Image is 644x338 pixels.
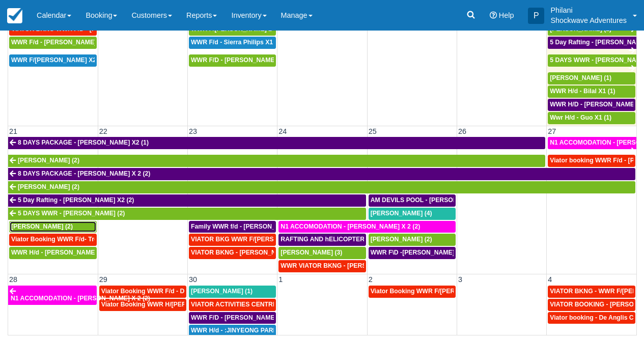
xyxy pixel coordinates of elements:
[18,157,79,164] span: [PERSON_NAME] (2)
[191,288,253,295] span: [PERSON_NAME] (1)
[8,208,366,220] a: 5 DAYS WWR - [PERSON_NAME] (2)
[548,37,636,49] a: 5 Day Rafting - [PERSON_NAME] X2 (2)
[548,137,636,149] a: N1 ACCOMODATION - [PERSON_NAME] X 2 (2)
[8,286,97,305] a: N1 ACCOMODATION - [PERSON_NAME] X 2 (2)
[8,137,545,149] a: 8 DAYS PACKAGE - [PERSON_NAME] X2 (1)
[548,155,635,167] a: Viator booking WWR F/d - [PERSON_NAME] 3 (3)
[457,275,463,284] span: 3
[9,54,97,67] a: WWR F/[PERSON_NAME] X2 (1)
[191,301,373,308] span: VIATOR ACTIVITIES CENTRE WWR - [PERSON_NAME] X 1 (1)
[368,275,374,284] span: 2
[11,57,106,64] span: WWR F/[PERSON_NAME] X2 (1)
[548,112,635,124] a: Wwr H/d - Guo X1 (1)
[18,139,149,146] span: 8 DAYS PACKAGE - [PERSON_NAME] X2 (1)
[457,127,467,135] span: 26
[189,325,276,337] a: WWR H/d - :JINYEONG PARK X 4 (4)
[11,223,73,230] span: [PERSON_NAME] (2)
[278,221,456,233] a: N1 ACCOMODATION - [PERSON_NAME] X 2 (2)
[9,247,97,259] a: WWR H/d - [PERSON_NAME] X2 (2)
[278,234,366,246] a: RAFTING AND hELICOPTER PACKAGE - [PERSON_NAME] X1 (1)
[369,247,456,259] a: WWR F\D -[PERSON_NAME] X2 (2)
[490,12,497,19] i: Help
[18,183,79,190] span: [PERSON_NAME] (2)
[8,127,18,135] span: 21
[550,114,611,121] span: Wwr H/d - Guo X1 (1)
[9,37,97,49] a: WWR F/d - [PERSON_NAME] X1 (1)
[191,57,291,64] span: WWR F/D - [PERSON_NAME] 4 (4)
[528,8,544,24] div: P
[189,286,276,298] a: [PERSON_NAME] (1)
[278,260,366,272] a: WWR VIATOR BKNG - [PERSON_NAME] 2 (2)
[189,221,276,233] a: Family WWR f/d - [PERSON_NAME] X 4 (4)
[550,88,615,95] span: WWR H/d - Bilal X1 (1)
[548,54,636,67] a: 5 DAYS WWR - [PERSON_NAME] (2)
[189,312,276,324] a: WWR F/D - [PERSON_NAME] X 1 (1)
[9,221,97,233] a: [PERSON_NAME] (2)
[368,127,378,135] span: 25
[101,301,242,308] span: Viator Booking WWR H/[PERSON_NAME] x2 (3)
[371,288,513,295] span: Viator Booking WWR F/[PERSON_NAME] X 2 (2)
[8,155,545,167] a: [PERSON_NAME] (2)
[550,15,627,25] p: Shockwave Adventures
[548,312,635,324] a: Viator booking - De Anglis Cristiano X1 (1)
[101,288,263,295] span: Viator Booking WWR F/d - Duty [PERSON_NAME] 2 (2)
[371,210,432,217] span: [PERSON_NAME] (4)
[371,249,473,256] span: WWR F\D -[PERSON_NAME] X2 (2)
[371,196,502,204] span: AM DEVILS POOL - [PERSON_NAME] X 2 (2)
[9,234,97,246] a: Viator Booking WWR F/d- Troonbeeckx, [PERSON_NAME] 11 (9)
[8,168,635,180] a: 8 DAYS PACKAGE - [PERSON_NAME] X 2 (2)
[11,39,115,46] span: WWR F/d - [PERSON_NAME] X1 (1)
[11,236,201,243] span: Viator Booking WWR F/d- Troonbeeckx, [PERSON_NAME] 11 (9)
[369,194,456,207] a: AM DEVILS POOL - [PERSON_NAME] X 2 (2)
[547,275,553,284] span: 4
[188,127,198,135] span: 23
[550,74,611,81] span: [PERSON_NAME] (1)
[548,86,635,98] a: WWR H/d - Bilal X1 (1)
[99,286,186,298] a: Viator Booking WWR F/d - Duty [PERSON_NAME] 2 (2)
[281,223,420,230] span: N1 ACCOMODATION - [PERSON_NAME] X 2 (2)
[369,234,456,246] a: [PERSON_NAME] (2)
[8,194,366,207] a: 5 Day Rafting - [PERSON_NAME] X2 (2)
[11,249,116,256] span: WWR H/d - [PERSON_NAME] X2 (2)
[191,236,376,243] span: VIATOR BKG WWR F/[PERSON_NAME] [PERSON_NAME] 2 (2)
[547,127,557,135] span: 27
[7,8,22,23] img: checkfront-main-nav-mini-logo.png
[189,37,276,49] a: WWR F/d - Sierra Philips X1 (1)
[369,286,456,298] a: Viator Booking WWR F/[PERSON_NAME] X 2 (2)
[191,314,297,321] span: WWR F/D - [PERSON_NAME] X 1 (1)
[8,181,635,193] a: [PERSON_NAME] (2)
[369,208,456,220] a: [PERSON_NAME] (4)
[191,39,282,46] span: WWR F/d - Sierra Philips X1 (1)
[548,286,635,298] a: VIATOR BKNG - WWR F/[PERSON_NAME] 3 (3)
[281,262,414,269] span: WWR VIATOR BKNG - [PERSON_NAME] 2 (2)
[548,99,635,111] a: WWR H/D - [PERSON_NAME] X 1 (1)
[548,72,635,84] a: [PERSON_NAME] (1)
[11,295,150,302] span: N1 ACCOMODATION - [PERSON_NAME] X 2 (2)
[278,247,366,259] a: [PERSON_NAME] (3)
[98,275,108,284] span: 29
[189,54,276,67] a: WWR F/D - [PERSON_NAME] 4 (4)
[18,170,150,177] span: 8 DAYS PACKAGE - [PERSON_NAME] X 2 (2)
[99,299,186,311] a: Viator Booking WWR H/[PERSON_NAME] x2 (3)
[191,223,316,230] span: Family WWR f/d - [PERSON_NAME] X 4 (4)
[548,299,635,311] a: VIATOR BOOKING - [PERSON_NAME] 2 (2)
[550,5,627,15] p: Philani
[191,249,306,256] span: VIATOR BKNG - [PERSON_NAME] 2 (2)
[191,327,298,334] span: WWR H/d - :JINYEONG PARK X 4 (4)
[189,234,276,246] a: VIATOR BKG WWR F/[PERSON_NAME] [PERSON_NAME] 2 (2)
[499,11,514,19] span: Help
[18,196,134,204] span: 5 Day Rafting - [PERSON_NAME] X2 (2)
[189,299,276,311] a: VIATOR ACTIVITIES CENTRE WWR - [PERSON_NAME] X 1 (1)
[8,275,18,284] span: 28
[281,236,473,243] span: RAFTING AND hELICOPTER PACKAGE - [PERSON_NAME] X1 (1)
[371,236,432,243] span: [PERSON_NAME] (2)
[277,275,284,284] span: 1
[189,247,276,259] a: VIATOR BKNG - [PERSON_NAME] 2 (2)
[277,127,288,135] span: 24
[18,210,125,217] span: 5 DAYS WWR - [PERSON_NAME] (2)
[98,127,108,135] span: 22
[188,275,198,284] span: 30
[281,249,342,256] span: [PERSON_NAME] (3)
